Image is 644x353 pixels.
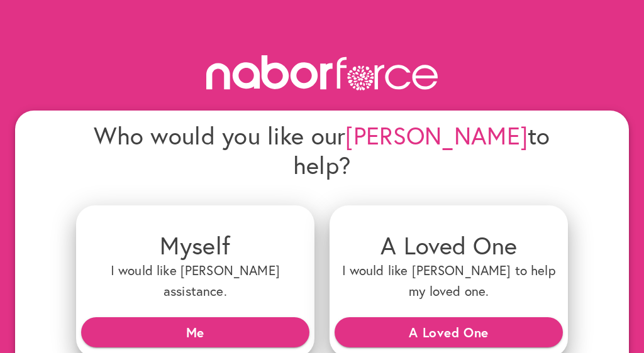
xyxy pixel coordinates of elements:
h4: A Loved One [340,231,558,260]
button: A Loved One [335,317,563,347]
h6: I would like [PERSON_NAME] to help my loved one. [340,260,558,302]
h4: Myself [86,231,304,260]
span: Me [91,321,299,344]
span: A Loved One [345,321,553,344]
h6: I would like [PERSON_NAME] assistance. [86,260,304,302]
h4: Who would you like our to help? [76,121,569,180]
button: Me [81,317,309,347]
span: [PERSON_NAME] [345,119,528,151]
